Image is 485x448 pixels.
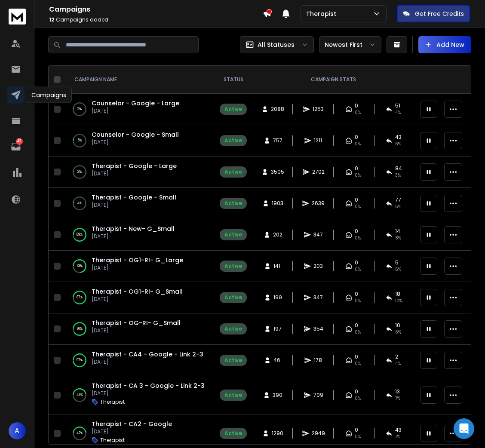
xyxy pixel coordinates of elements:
[306,9,340,18] p: Therapist
[64,219,215,251] td: 89%Therapist - New- G_Small[DATE]
[319,36,381,53] button: Newest First
[355,196,358,203] span: 0
[77,262,83,270] p: 73 %
[224,231,242,238] div: Active
[64,66,215,94] th: CAMPAIGN NAME
[100,437,125,444] p: Therapist
[395,329,401,336] span: 6 %
[92,170,177,177] p: [DATE]
[355,228,358,235] span: 0
[92,359,203,365] p: [DATE]
[313,231,323,238] span: 347
[355,322,358,329] span: 0
[77,168,82,176] p: 2 %
[92,224,175,233] span: Therapist - New- G_Small
[313,325,323,332] span: 354
[273,357,282,364] span: 46
[64,282,215,313] td: 87%Therapist - OG1-RI- G_Small[DATE]
[92,99,179,107] span: Counselor - Google - Large
[224,200,242,207] div: Active
[64,376,215,414] td: 46%Therapist - CA 3 - Google - Link 2-3[DATE]Therapist
[395,388,400,395] span: 13
[92,233,175,240] p: [DATE]
[273,231,282,238] span: 202
[92,420,172,428] a: Therapist - CA2 - Google
[312,430,325,437] span: 2949
[271,169,284,175] span: 3505
[312,200,325,207] span: 2639
[271,106,284,113] span: 2088
[272,430,283,437] span: 1290
[92,202,176,209] p: [DATE]
[313,294,323,301] span: 347
[77,391,83,399] p: 46 %
[418,36,471,53] button: Add New
[355,360,361,367] span: 0%
[395,298,402,304] span: 10 %
[395,427,402,433] span: 43
[395,172,401,179] span: 3 %
[92,162,177,170] span: Therapist - Google - Large
[77,136,82,145] p: 5 %
[77,105,82,114] p: 2 %
[355,102,358,109] span: 0
[355,172,361,179] span: 0%
[224,325,242,332] div: Active
[272,200,283,207] span: 1903
[64,156,215,188] td: 2%Therapist - Google - Large[DATE]
[92,287,183,296] a: Therapist - OG1-RI- G_Small
[273,294,282,301] span: 199
[415,9,464,18] p: Get Free Credits
[92,139,179,146] p: [DATE]
[355,141,361,147] span: 0%
[224,106,242,113] div: Active
[355,353,358,360] span: 0
[64,94,215,125] td: 2%Counselor - Google - Large[DATE]
[395,109,401,116] span: 4 %
[92,193,176,202] span: Therapist - Google - Small
[92,264,183,271] p: [DATE]
[355,433,361,440] span: 0%
[355,235,361,242] span: 0%
[224,357,242,364] div: Active
[395,134,402,141] span: 43
[215,66,252,94] th: STATUS
[77,199,82,208] p: 4 %
[100,399,125,405] p: Therapist
[355,109,361,116] span: 0%
[395,259,399,266] span: 5
[273,263,282,270] span: 141
[92,319,181,327] a: Therapist - OG-RI- G_Small
[355,203,361,210] span: 0%
[355,291,358,298] span: 0
[64,313,215,345] td: 91%Therapist - OG-RI- G_Small[DATE]
[77,325,83,333] p: 91 %
[77,230,83,239] p: 89 %
[92,130,179,139] a: Counselor - Google - Small
[355,259,358,266] span: 0
[224,263,242,270] div: Active
[49,4,263,15] h1: Campaigns
[224,294,242,301] div: Active
[314,357,322,364] span: 178
[313,263,323,270] span: 203
[355,395,361,402] span: 0%
[64,345,215,376] td: 97%Therapist - CA4 - Google - Link 2-3[DATE]
[395,353,398,360] span: 2
[92,296,183,303] p: [DATE]
[224,430,242,437] div: Active
[355,266,361,273] span: 0%
[92,390,205,397] p: [DATE]
[92,381,205,390] a: Therapist - CA 3 - Google - Link 2-3
[92,350,203,359] a: Therapist - CA4 - Google - Link 2-3
[395,291,400,298] span: 18
[64,188,215,219] td: 4%Therapist - Google - Small[DATE]
[224,392,242,399] div: Active
[92,256,183,264] span: Therapist - OG1-RI- G_Large
[77,293,83,302] p: 87 %
[395,196,401,203] span: 77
